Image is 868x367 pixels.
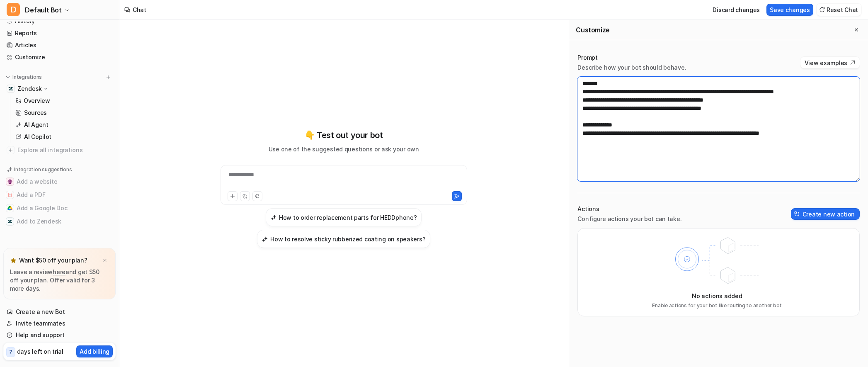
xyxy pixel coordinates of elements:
[24,133,51,141] p: AI Copilot
[24,109,47,117] p: Sources
[133,5,146,14] div: Chat
[3,73,44,81] button: Integrations
[819,7,825,13] img: reset
[266,208,422,226] button: How to order replacement parts for HEDDphone?How to order replacement parts for HEDDphone?
[17,347,63,356] p: days left on trial
[17,143,112,157] span: Explore all integrations
[7,146,15,154] img: explore all integrations
[76,345,113,357] button: Add billing
[7,192,12,197] img: Add a PDF
[800,57,860,68] button: View examples
[305,129,383,141] p: 👇 Test out your bot
[652,302,782,309] p: Enable actions for your bot like routing to another bot
[3,144,116,156] a: Explore all integrations
[12,107,116,119] a: Sources
[257,230,430,248] button: How to resolve sticky rubberized coating on speakers?How to resolve sticky rubberized coating on ...
[24,121,48,129] p: AI Agent
[80,347,109,356] p: Add billing
[791,208,860,220] button: Create new action
[10,257,17,264] img: star
[25,4,62,16] span: Default Bot
[19,256,87,265] p: Want $50 off your plan?
[709,4,763,16] button: Discard changes
[10,268,109,293] p: Leave a review and get $50 off your plan. Offer valid for 3 more days.
[17,85,42,93] p: Zendesk
[692,292,742,300] p: No actions added
[577,215,681,223] p: Configure actions your bot can take.
[270,235,425,243] h3: How to resolve sticky rubberized coating on speakers?
[766,4,813,16] button: Save changes
[577,53,686,62] p: Prompt
[262,236,268,242] img: How to resolve sticky rubberized coating on speakers?
[577,63,686,72] p: Describe how your bot should behave.
[9,348,12,356] p: 7
[7,179,12,184] img: Add a website
[8,86,13,91] img: Zendesk
[3,188,116,202] button: Add a PDFAdd a PDF
[7,219,12,224] img: Add to Zendesk
[851,25,861,35] button: Close flyout
[5,74,11,80] img: expand menu
[271,214,276,221] img: How to order replacement parts for HEDDphone?
[794,211,800,217] img: create-action-icon.svg
[24,97,50,105] p: Overview
[3,175,116,188] button: Add a websiteAdd a website
[3,27,116,39] a: Reports
[7,3,20,16] span: D
[269,145,419,153] p: Use one of the suggested questions or ask your own
[3,318,116,329] a: Invite teammates
[3,51,116,63] a: Customize
[12,131,116,143] a: AI Copilot
[3,306,116,318] a: Create a new Bot
[3,329,116,341] a: Help and support
[576,26,609,34] h2: Customize
[817,4,861,16] button: Reset Chat
[12,119,116,131] a: AI Agent
[7,206,12,211] img: Add a Google Doc
[105,74,111,80] img: menu_add.svg
[14,166,72,173] p: Integration suggestions
[12,95,116,107] a: Overview
[53,268,65,275] a: here
[3,215,116,228] button: Add to ZendeskAdd to Zendesk
[3,202,116,215] button: Add a Google DocAdd a Google Doc
[279,213,417,222] h3: How to order replacement parts for HEDDphone?
[12,74,42,80] p: Integrations
[3,39,116,51] a: Articles
[102,258,107,263] img: x
[577,205,681,213] p: Actions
